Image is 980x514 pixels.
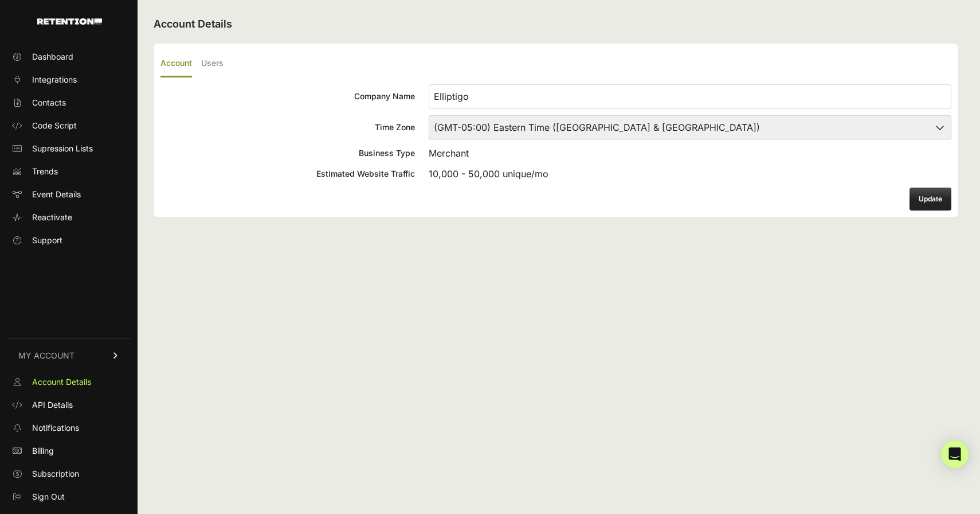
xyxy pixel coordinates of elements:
[32,422,79,434] span: Notifications
[32,376,91,388] span: Account Details
[160,168,415,180] div: Estimated Website Traffic
[7,71,131,89] a: Integrations
[160,122,415,133] div: Time Zone
[7,116,131,135] a: Code Script
[18,350,75,361] span: MY ACCOUNT
[32,189,81,200] span: Event Details
[32,468,79,480] span: Subscription
[32,120,77,131] span: Code Script
[37,18,102,25] img: Retention.com
[7,139,131,158] a: Supression Lists
[7,465,131,483] a: Subscription
[7,338,131,373] a: MY ACCOUNT
[7,48,131,66] a: Dashboard
[7,94,131,112] a: Contacts
[32,97,66,108] span: Contacts
[32,399,73,411] span: API Details
[32,74,77,85] span: Integrations
[7,162,131,181] a: Trends
[7,231,131,250] a: Support
[160,91,415,102] div: Company Name
[32,491,65,503] span: Sign Out
[7,373,131,391] a: Account Details
[7,442,131,460] a: Billing
[7,419,131,437] a: Notifications
[7,396,131,414] a: API Details
[7,488,131,506] a: Sign Out
[32,166,58,177] span: Trends
[429,146,951,160] div: Merchant
[429,84,951,108] input: Company Name
[429,167,951,181] div: 10,000 - 50,000 unique/mo
[160,147,415,159] div: Business Type
[32,235,62,246] span: Support
[7,208,131,227] a: Reactivate
[32,212,72,223] span: Reactivate
[7,185,131,204] a: Event Details
[32,445,54,457] span: Billing
[160,50,192,77] label: Account
[32,143,93,154] span: Supression Lists
[154,16,958,32] h2: Account Details
[910,188,951,211] button: Update
[941,441,969,468] div: Open Intercom Messenger
[429,115,951,139] select: Time Zone
[32,51,73,63] span: Dashboard
[201,50,224,77] label: Users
